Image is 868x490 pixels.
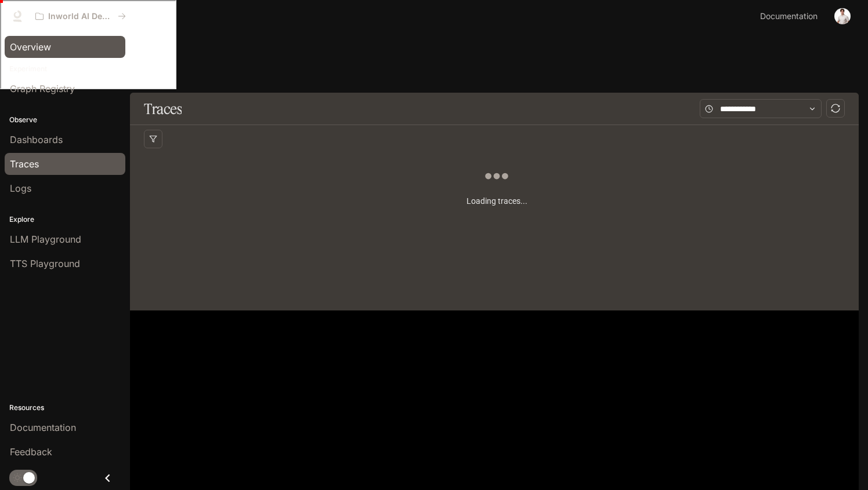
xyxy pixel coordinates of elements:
[48,12,113,21] p: Inworld AI Demos
[831,5,854,28] button: User avatar
[834,8,851,24] img: User avatar
[831,104,840,113] span: sync
[144,97,182,120] h1: Traces
[466,195,527,207] article: Loading traces...
[30,5,131,28] button: All workspaces
[755,5,826,28] a: Documentation
[760,9,818,24] span: Documentation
